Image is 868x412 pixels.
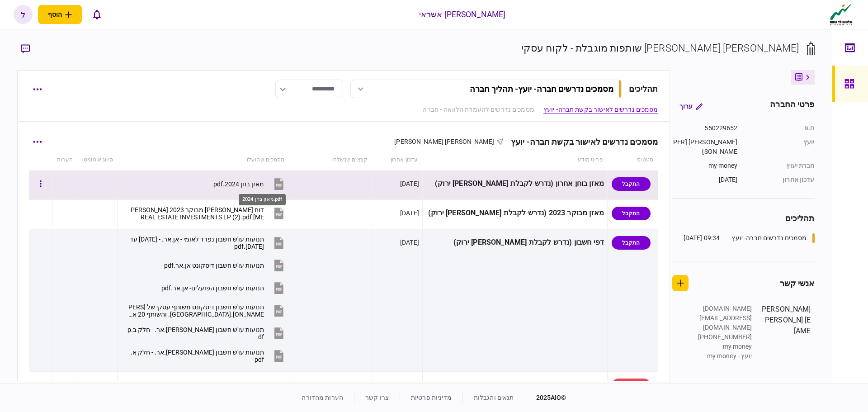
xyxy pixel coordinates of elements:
[289,150,372,170] th: קבצים שנשלחו
[693,304,752,332] div: [DOMAIN_NAME][EMAIL_ADDRESS][DOMAIN_NAME]
[426,232,604,253] div: דפי חשבון (נדרש לקבלת [PERSON_NAME] ירוק)
[525,393,566,403] div: © 2025 AIO
[770,98,814,114] div: פרטי החברה
[394,138,494,145] span: [PERSON_NAME] [PERSON_NAME]
[161,278,286,298] button: תנועות עו'ש חשבון הפועלים- אן.אר.pdf
[747,161,815,170] div: חברת יעוץ
[400,208,419,218] div: [DATE]
[127,346,286,366] button: תנועות עו'ש חשבון מזרחי - אן.אר. - חלק א.pdf
[164,255,286,275] button: תנועות עו'ש חשבון דיסקונט אן.אר.pdf
[213,180,264,188] div: מאזן בחן 2024.pdf
[164,262,264,269] div: תנועות עו'ש חשבון דיסקונט אן.אר.pdf
[780,277,815,289] div: אנשי קשר
[693,351,752,361] div: יועץ - my money
[521,41,799,56] div: [PERSON_NAME] [PERSON_NAME] שותפות מוגבלת - לקוח עסקי
[127,236,264,250] div: תנועות עו'ש חשבון נפרד לאומי - אן.אר. - ינואר עד ספטמבר 2025.pdf
[608,150,658,170] th: סטטוס
[612,177,651,191] div: התקבל
[684,233,720,243] div: 09:34 [DATE]
[213,174,286,194] button: מאזן בחן 2024.pdf
[127,326,264,341] div: תנועות עו'ש חשבון מזרחי - אן.אר. - חלק ב.pdf
[422,150,607,170] th: פריט מידע
[127,300,286,321] button: תנועות עו'ש חשבון דיסקונט משותף עסקי של אן.אר. והשותף 20 אחוז.pdf
[127,349,264,363] div: תנועות עו'ש חשבון מזרחי - אן.אר. - חלק א.pdf
[426,375,604,395] div: ריכוז יתרות
[419,9,506,20] div: [PERSON_NAME] אשראי
[731,233,807,243] div: מסמכים נדרשים חברה- יועץ
[365,394,389,401] a: צרו קשר
[127,203,286,223] button: דוח כספי מבוקר 2023 NRVISION REAL ESTATE INVESTMENTS LP (2).pdf
[127,303,264,318] div: תנועות עו'ש חשבון דיסקונט משותף עסקי של אן.אר. והשותף 20 אחוז.pdf
[426,203,604,223] div: מאזן מבוקר 2023 (נדרש לקבלת [PERSON_NAME] ירוק)
[127,232,286,253] button: תנועות עו'ש חשבון נפרד לאומי - אן.אר. - ינואר עד ספטמבר 2025.pdf
[672,175,738,185] div: [DATE]
[38,5,82,24] button: פתח תפריט להוספת לקוח
[411,394,452,401] a: מדיניות פרטיות
[87,5,106,24] button: פתח רשימת התראות
[14,5,33,24] button: ל
[612,379,651,392] div: ממתין
[612,207,651,220] div: התקבל
[504,137,658,147] div: מסמכים נדרשים לאישור בקשת חברה- יועץ
[747,137,815,156] div: יועץ
[400,238,419,247] div: [DATE]
[828,3,854,26] img: client company logo
[127,206,264,221] div: דוח כספי מבוקר 2023 NRVISION REAL ESTATE INVESTMENTS LP (2).pdf
[127,323,286,343] button: תנועות עו'ש חשבון מזרחי - אן.אר. - חלק ב.pdf
[423,105,534,114] a: מסמכים נדרשים להעמדת הלוואה - חברה
[693,332,752,342] div: [PHONE_NUMBER]
[672,123,738,133] div: 550229652
[400,380,419,389] div: [DATE]
[672,137,738,156] div: [PERSON_NAME] [PERSON_NAME]
[543,105,658,114] a: מסמכים נדרשים לאישור בקשת חברה- יועץ
[672,212,815,224] div: תהליכים
[426,174,604,194] div: מאזן בוחן אחרון (נדרש לקבלת [PERSON_NAME] ירוק)
[77,150,118,170] th: סיווג אוטומטי
[372,150,422,170] th: עדכון אחרון
[612,236,651,250] div: התקבל
[118,150,289,170] th: מסמכים שהועלו
[52,150,77,170] th: הערות
[470,84,613,94] div: מסמכים נדרשים חברה- יועץ - תהליך חברה
[693,342,752,351] div: my money
[747,123,815,133] div: ח.פ
[672,98,710,114] button: ערוך
[239,194,286,205] div: מאזן בחן 2024.pdf
[474,394,514,401] a: תנאים והגבלות
[161,284,264,292] div: תנועות עו'ש חשבון הפועלים- אן.אר.pdf
[672,161,738,170] div: my money
[629,83,658,95] div: תהליכים
[684,233,815,243] a: מסמכים נדרשים חברה- יועץ09:34 [DATE]
[747,175,815,185] div: עדכון אחרון
[761,304,811,361] div: [PERSON_NAME] [PERSON_NAME]
[350,80,622,98] button: מסמכים נדרשים חברה- יועץ- תהליך חברה
[400,179,419,188] div: [DATE]
[302,394,343,401] a: הערות מהדורה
